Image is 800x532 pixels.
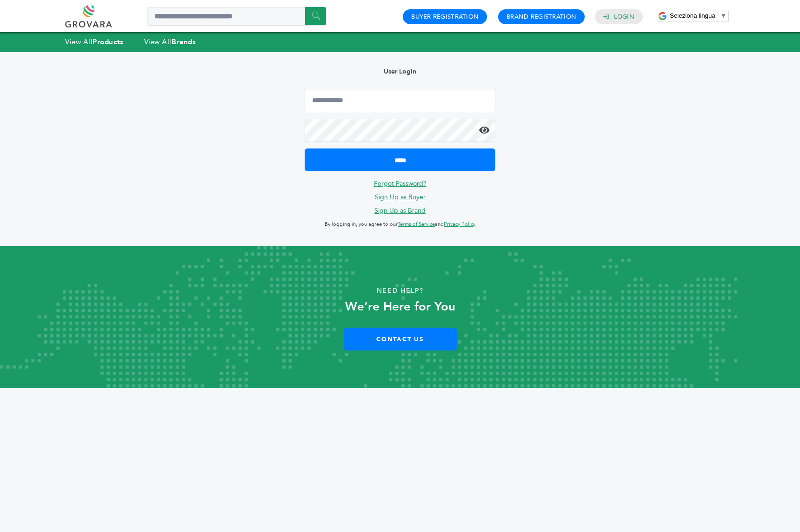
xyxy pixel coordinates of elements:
a: Sign Up as Buyer [375,193,426,202]
span: ▼ [720,12,727,19]
a: Login [614,13,634,21]
a: Brand Registration [507,13,576,21]
a: Privacy Policy [444,221,475,228]
input: Password [305,119,495,142]
p: By logging in, you agree to our and [305,219,495,230]
input: Search a product or brand... [147,7,326,26]
span: Seleziona lingua [670,12,715,19]
a: View AllProducts [65,37,124,47]
a: Sign Up as Brand [374,206,426,215]
b: User Login [384,67,416,76]
strong: We’re Here for You [345,298,455,315]
p: Need Help? [40,284,760,298]
a: Seleziona lingua​ [670,12,727,19]
a: Buyer Registration [411,13,479,21]
strong: Brands [172,37,196,47]
a: Terms of Service [398,221,435,228]
strong: Products [93,37,123,47]
a: Contact Us [344,328,457,350]
a: Forgot Password? [374,179,427,188]
a: View AllBrands [144,37,196,47]
input: Email Address [305,89,495,112]
span: ​ [718,12,718,19]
